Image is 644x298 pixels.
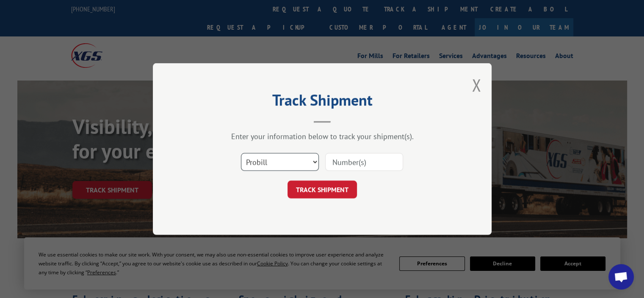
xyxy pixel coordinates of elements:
[608,264,634,290] a: Open chat
[325,153,403,171] input: Number(s)
[287,181,357,198] button: TRACK SHIPMENT
[195,131,449,141] div: Enter your information below to track your shipment(s).
[195,94,449,110] h2: Track Shipment
[472,74,481,96] button: Close modal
